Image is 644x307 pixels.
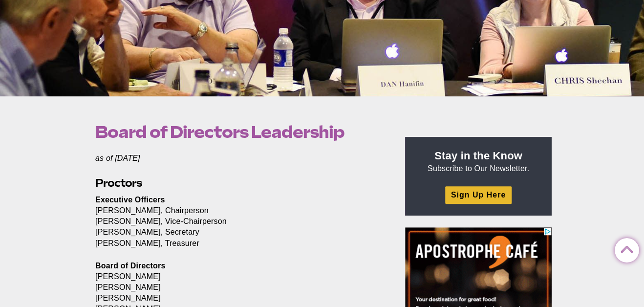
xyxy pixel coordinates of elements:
a: Back to Top [615,239,634,258]
em: as of [DATE] [95,154,140,162]
p: Subscribe to Our Newsletter. [417,149,540,174]
strong: Executive Officers [95,196,165,204]
strong: Board of Directors [95,262,165,270]
h1: Board of Directors Leadership [95,123,383,141]
h2: Proctors [95,175,383,191]
a: Sign Up Here [445,186,512,203]
p: [PERSON_NAME], Chairperson [PERSON_NAME], Vice-Chairperson [PERSON_NAME], Secretary [PERSON_NAME]... [95,195,383,248]
strong: Stay in the Know [434,150,522,162]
